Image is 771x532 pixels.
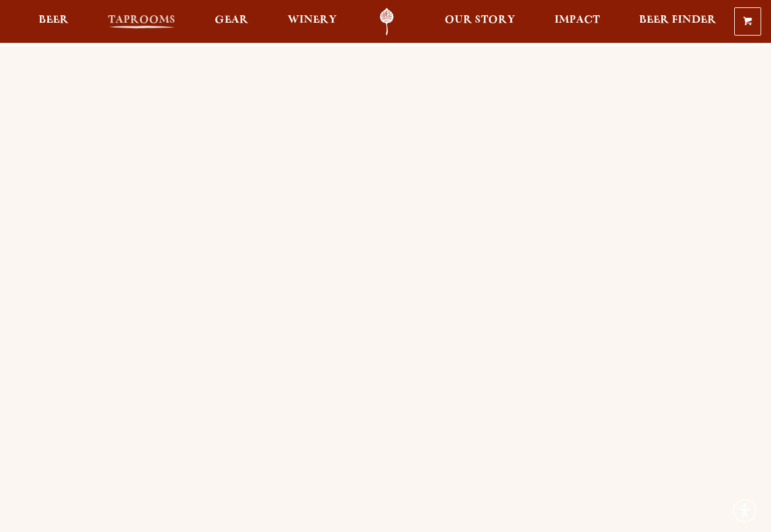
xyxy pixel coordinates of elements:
[215,15,248,25] span: Gear
[288,15,337,25] span: Winery
[207,8,256,36] a: Gear
[547,8,608,36] a: Impact
[631,8,724,36] a: Beer Finder
[639,15,716,25] span: Beer Finder
[280,8,345,36] a: Winery
[437,8,523,36] a: Our Story
[31,8,77,36] a: Beer
[364,8,410,36] a: Odell Home
[108,15,175,25] span: Taprooms
[39,15,69,25] span: Beer
[554,15,600,25] span: Impact
[100,8,183,36] a: Taprooms
[445,15,515,25] span: Our Story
